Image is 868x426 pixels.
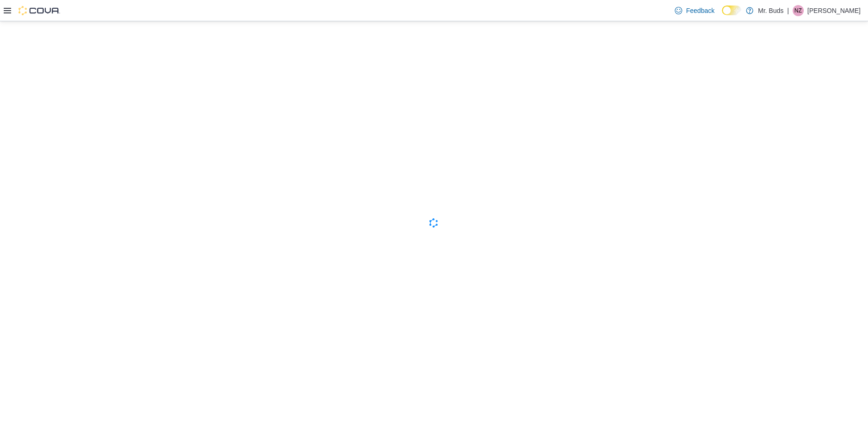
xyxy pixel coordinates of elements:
p: Mr. Buds [758,5,783,16]
img: Cova [18,6,60,15]
div: Norman Zoelzer [793,5,804,16]
a: Feedback [671,1,718,20]
p: [PERSON_NAME] [807,5,861,16]
span: Feedback [686,6,714,15]
p: | [787,5,789,16]
input: Dark Mode [722,6,741,15]
span: NZ [795,5,802,16]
